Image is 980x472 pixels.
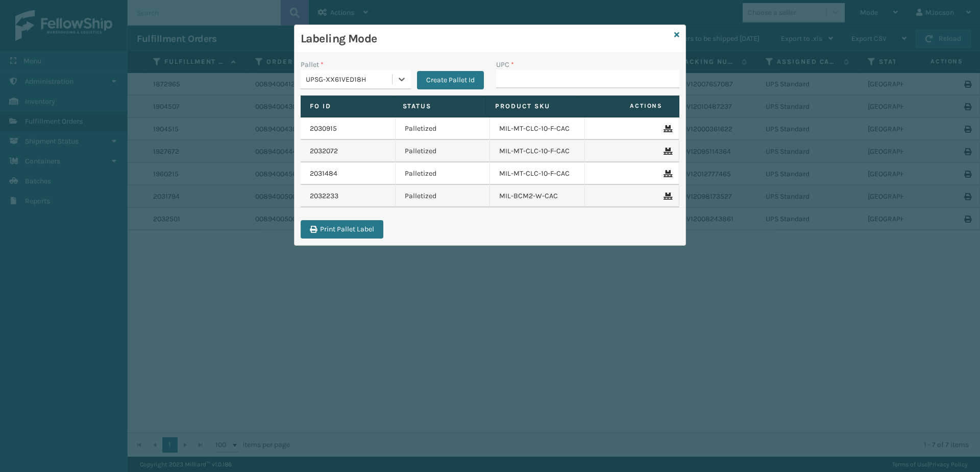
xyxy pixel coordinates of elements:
[396,140,491,162] td: Palletized
[490,185,585,207] td: MIL-BCM2-W-CAC
[403,102,477,111] label: Status
[417,71,484,89] button: Create Pallet Id
[301,31,670,46] h3: Labeling Mode
[310,169,337,179] a: 2031484
[490,162,585,185] td: MIL-MT-CLC-10-F-CAC
[310,146,338,156] a: 2032072
[396,162,491,185] td: Palletized
[310,124,337,134] a: 2030915
[396,117,491,140] td: Palletized
[664,125,670,132] i: Remove From Pallet
[664,148,670,155] i: Remove From Pallet
[490,117,585,140] td: MIL-MT-CLC-10-F-CAC
[396,185,491,207] td: Palletized
[310,191,338,201] a: 2032233
[301,59,324,70] label: Pallet
[495,102,569,111] label: Product SKU
[306,74,393,85] div: UPSG-XX61VED18H
[664,193,670,200] i: Remove From Pallet
[582,98,669,114] span: Actions
[301,220,383,239] button: Print Pallet Label
[496,59,514,70] label: UPC
[664,170,670,177] i: Remove From Pallet
[490,140,585,162] td: MIL-MT-CLC-10-F-CAC
[310,102,384,111] label: Fo Id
